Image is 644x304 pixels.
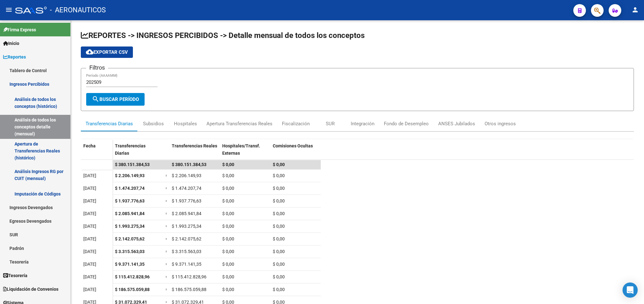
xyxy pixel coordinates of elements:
div: ANSES Jubilados [438,120,475,127]
span: = [165,211,168,216]
mat-icon: menu [5,6,13,14]
h3: Filtros [86,63,108,72]
span: $ 0,00 [273,198,285,203]
span: $ 1.474.207,74 [115,186,145,191]
datatable-header-cell: Transferencias Reales [169,139,220,166]
span: $ 0,00 [273,186,285,191]
span: = [165,186,168,191]
button: Buscar Período [86,93,145,106]
span: - AERONAUTICOS [50,3,106,17]
span: [DATE] [83,211,96,216]
span: $ 1.474.207,74 [172,186,201,191]
span: Hospitales/Transf. Externas [222,143,260,156]
div: Fondo de Desempleo [384,120,429,127]
span: $ 186.575.059,88 [172,287,206,292]
span: $ 0,00 [222,186,234,191]
div: Integración [351,120,374,127]
span: Reportes [3,53,26,60]
span: $ 1.993.275,34 [172,224,201,229]
div: Apertura Transferencias Reales [206,120,272,127]
span: $ 0,00 [222,262,234,267]
div: Open Intercom Messenger [623,282,638,298]
span: = [165,236,168,241]
span: Comisiones Ocultas [273,143,313,148]
span: $ 9.371.141,35 [172,262,201,267]
span: $ 0,00 [273,224,285,229]
span: Inicio [3,40,19,47]
span: $ 0,00 [273,211,285,216]
span: $ 0,00 [273,274,285,279]
span: $ 0,00 [222,236,234,241]
datatable-header-cell: Comisiones Ocultas [270,139,321,166]
span: REPORTES -> INGRESOS PERCIBIDOS -> Detalle mensual de todos los conceptos [81,31,365,40]
span: [DATE] [83,274,96,279]
span: $ 380.151.384,53 [172,162,206,167]
datatable-header-cell: Fecha [81,139,112,166]
span: $ 2.206.149,93 [172,173,201,178]
span: [DATE] [83,186,96,191]
div: Subsidios [143,120,164,127]
div: Hospitales [174,120,197,127]
span: $ 2.142.075,62 [115,236,145,241]
span: $ 115.412.828,96 [115,274,150,279]
span: Firma Express [3,26,36,33]
span: = [165,173,168,178]
span: = [165,262,168,267]
span: $ 2.206.149,93 [115,173,145,178]
span: = [165,274,168,279]
span: Buscar Período [92,96,139,102]
span: $ 2.085.941,84 [172,211,201,216]
span: Liquidación de Convenios [3,286,58,293]
span: [DATE] [83,236,96,241]
span: Fecha [83,143,96,148]
span: $ 0,00 [273,173,285,178]
span: $ 186.575.059,88 [115,287,150,292]
span: [DATE] [83,198,96,203]
span: $ 3.315.563,03 [115,249,145,254]
span: $ 2.085.941,84 [115,211,145,216]
mat-icon: cloud_download [86,48,93,56]
mat-icon: person [631,6,639,14]
span: $ 1.993.275,34 [115,224,145,229]
span: $ 0,00 [222,162,234,167]
span: = [165,224,168,229]
div: Otros ingresos [485,120,516,127]
span: $ 0,00 [222,224,234,229]
datatable-header-cell: Transferencias Diarias [112,139,163,166]
span: $ 0,00 [273,249,285,254]
div: SUR [326,120,335,127]
mat-icon: search [92,95,99,103]
span: $ 0,00 [222,198,234,203]
span: $ 0,00 [222,287,234,292]
span: $ 0,00 [222,249,234,254]
span: $ 0,00 [222,274,234,279]
span: $ 2.142.075,62 [172,236,201,241]
span: [DATE] [83,262,96,267]
span: Tesorería [3,272,27,279]
span: Exportar CSV [86,49,128,55]
span: $ 9.371.141,35 [115,262,145,267]
span: [DATE] [83,249,96,254]
span: $ 380.151.384,53 [115,162,150,167]
span: $ 1.937.776,63 [115,198,145,203]
span: $ 0,00 [273,162,285,167]
span: [DATE] [83,287,96,292]
span: Transferencias Reales [172,143,217,148]
span: [DATE] [83,173,96,178]
span: Transferencias Diarias [115,143,146,156]
div: Transferencias Diarias [86,120,133,127]
button: Exportar CSV [81,47,133,58]
span: = [165,287,168,292]
span: $ 115.412.828,96 [172,274,206,279]
span: $ 1.937.776,63 [172,198,201,203]
datatable-header-cell: Hospitales/Transf. Externas [220,139,270,166]
span: = [165,249,168,254]
span: $ 0,00 [222,211,234,216]
span: $ 3.315.563,03 [172,249,201,254]
span: $ 0,00 [273,287,285,292]
span: [DATE] [83,224,96,229]
span: $ 0,00 [273,236,285,241]
span: $ 0,00 [222,173,234,178]
span: $ 0,00 [273,262,285,267]
span: = [165,198,168,203]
